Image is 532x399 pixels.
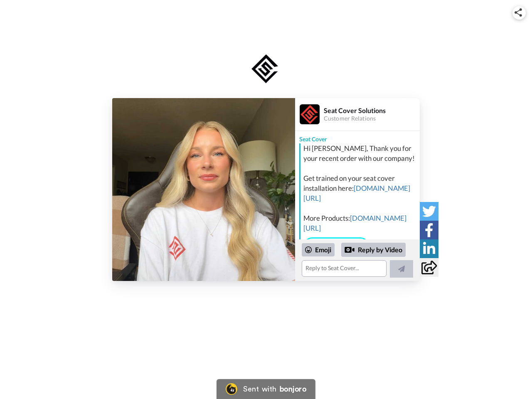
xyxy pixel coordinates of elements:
[303,237,369,255] a: Install Videos
[324,106,419,114] div: Seat Cover Solutions
[303,143,418,233] div: Hi [PERSON_NAME], Thank you for your recent order with our company! Get trained on your seat cove...
[345,245,355,255] div: Reply by Video
[300,104,320,124] img: Profile Image
[324,115,419,122] div: Customer Relations
[303,214,406,232] a: [DOMAIN_NAME][URL]
[249,52,283,86] img: logo
[295,131,420,143] div: Seat Cover
[112,98,295,281] img: 45900e4b-f71d-45ad-9163-ac40c658e283-thumb.jpg
[303,184,410,202] a: [DOMAIN_NAME][URL]
[515,8,522,17] img: ic_share.svg
[302,243,335,256] div: Emoji
[341,243,406,257] div: Reply by Video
